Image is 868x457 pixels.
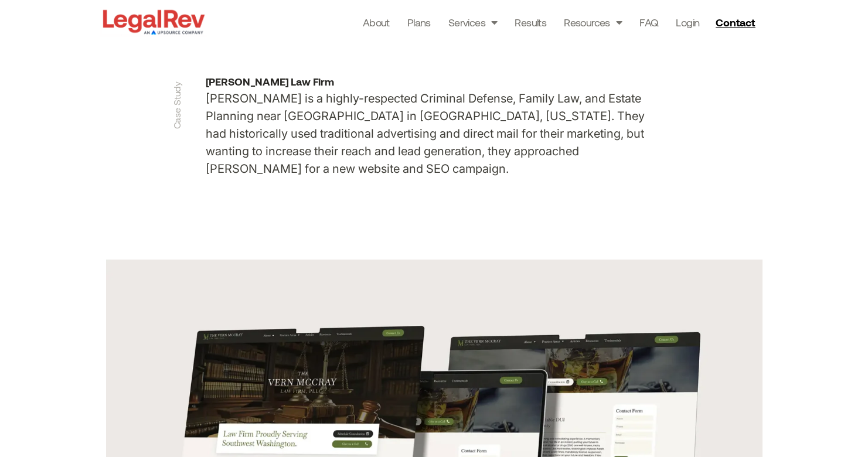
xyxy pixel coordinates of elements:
[564,14,622,30] a: Resources
[639,14,658,30] a: FAQ
[676,14,699,30] a: Login
[711,13,763,32] a: Contact
[206,76,663,87] h2: [PERSON_NAME] Law Firm
[716,17,755,28] span: Contact
[363,14,700,30] nav: Menu
[448,14,498,30] a: Services
[515,14,546,30] a: Results
[407,14,431,30] a: Plans
[171,81,182,129] h1: Case Study
[206,90,663,178] p: [PERSON_NAME] is a highly-respected Criminal Defense, Family Law, and Estate Planning near [GEOGR...
[363,14,390,30] a: About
